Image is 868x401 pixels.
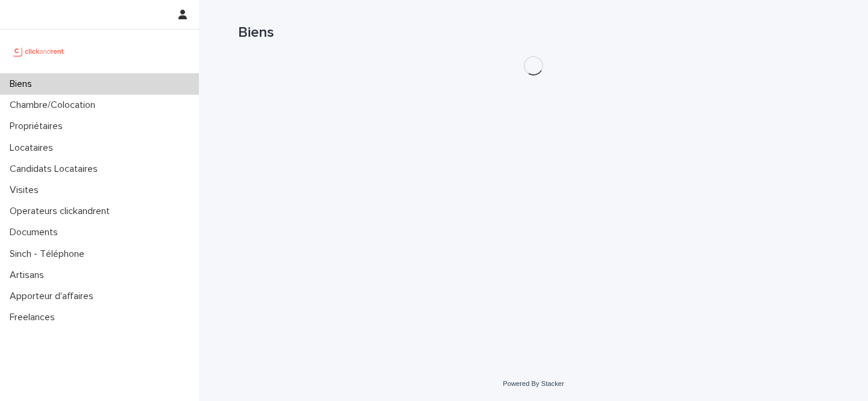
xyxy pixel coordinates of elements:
[5,291,103,302] p: Apporteur d'affaires
[5,78,42,90] p: Biens
[5,185,48,196] p: Visites
[5,312,64,323] p: Freelances
[5,121,72,132] p: Propriétaires
[5,99,105,111] p: Chambre/Colocation
[5,163,107,175] p: Candidats Locataires
[5,206,119,217] p: Operateurs clickandrent
[5,227,68,238] p: Documents
[5,142,63,154] p: Locataires
[5,248,94,260] p: Sinch - Téléphone
[5,270,54,281] p: Artisans
[238,24,829,42] h1: Biens
[503,380,564,387] a: Powered By Stacker
[10,39,68,63] img: UCB0brd3T0yccxBKYDjQ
